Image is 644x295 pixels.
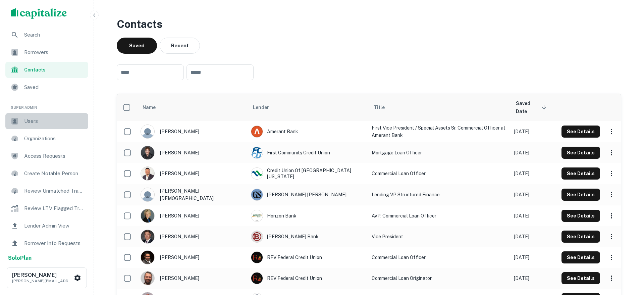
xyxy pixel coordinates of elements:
[5,200,88,216] a: Review LTV Flagged Transactions
[561,231,600,243] button: See Details
[141,230,244,244] div: [PERSON_NAME]
[12,278,72,284] p: [PERSON_NAME][EMAIL_ADDRESS][DOMAIN_NAME]
[5,27,88,43] a: Search
[511,247,554,268] td: [DATE]
[5,97,88,113] li: Super Admin
[141,166,244,181] div: [PERSON_NAME]
[368,184,511,205] td: Lending VP Structured Finance
[561,210,600,222] button: See Details
[251,167,365,180] div: Credit Union Of [GEOGRAPHIC_DATA][US_STATE]
[5,62,88,78] a: Contacts
[251,231,365,243] div: [PERSON_NAME] Bank
[141,209,154,223] img: 1517382717992
[368,142,511,163] td: Mortgage Loan Officer
[251,273,263,284] img: picture
[117,38,157,54] button: Saved
[141,230,154,243] img: 1705525291351
[141,272,154,285] img: 1516837152228
[11,8,67,19] img: capitalize-logo.png
[368,247,511,268] td: Commercial Loan Officer
[511,163,554,184] td: [DATE]
[7,267,87,288] button: [PERSON_NAME][PERSON_NAME][EMAIL_ADDRESS][DOMAIN_NAME]
[141,187,244,202] div: [PERSON_NAME][DEMOGRAPHIC_DATA]
[368,226,511,247] td: Vice President
[141,125,244,139] div: [PERSON_NAME]
[251,126,263,137] img: picture
[251,272,365,284] div: REV Federal Credit Union
[253,103,278,111] span: Lender
[5,131,88,147] a: Organizations
[24,117,84,125] span: Users
[5,79,88,95] a: Saved
[374,103,393,111] span: Title
[5,148,88,164] a: Access Requests
[141,167,154,180] img: 1657771516514
[511,121,554,142] td: [DATE]
[368,205,511,226] td: AVP, Commercial Loan Officer
[141,125,154,138] img: 9c8pery4andzj6ohjkjp54ma2
[8,255,32,261] strong: Solo Plan
[561,251,600,263] button: See Details
[561,147,600,159] button: See Details
[5,165,88,182] a: Create Notable Person
[24,169,84,178] span: Create Notable Person
[141,188,154,201] img: 9c8pery4andzj6ohjkjp54ma2
[117,16,621,32] h3: Contacts
[368,121,511,142] td: First Vice President / Special Assets Sr. Commercial Officer at Amerant Bank
[160,38,200,54] button: Recent
[5,44,88,60] a: Borrowers
[511,184,554,205] td: [DATE]
[368,268,511,289] td: Commercial Loan Originator
[251,147,263,158] img: picture
[24,222,84,230] span: Lender Admin View
[137,94,248,121] th: Name
[251,189,365,201] div: [PERSON_NAME] [PERSON_NAME]
[251,168,263,179] img: picture
[561,189,600,201] button: See Details
[141,146,244,160] div: [PERSON_NAME]
[251,126,365,138] div: Amerant Bank
[5,183,88,199] a: Review Unmatched Transactions
[251,210,263,222] img: picture
[12,273,72,278] h6: [PERSON_NAME]
[141,271,244,285] div: [PERSON_NAME]
[251,147,365,159] div: First Community Credit Union
[511,268,554,289] td: [DATE]
[24,204,84,212] span: Review LTV Flagged Transactions
[24,48,84,56] span: Borrowers
[24,31,84,39] span: Search
[561,272,600,284] button: See Details
[141,146,154,159] img: 1516900044001
[24,83,84,91] span: Saved
[251,231,263,242] img: picture
[5,235,88,251] a: Borrower Info Requests
[511,94,554,121] th: Saved Date
[511,205,554,226] td: [DATE]
[251,252,263,263] img: picture
[511,226,554,247] td: [DATE]
[5,113,88,129] a: Users
[24,187,84,195] span: Review Unmatched Transactions
[24,239,84,247] span: Borrower Info Requests
[141,251,154,264] img: 1620262624463
[5,218,88,234] a: Lender Admin View
[368,94,511,121] th: Title
[24,152,84,160] span: Access Requests
[8,254,32,262] a: SoloPlan
[251,210,365,222] div: Horizon Bank
[24,135,84,143] span: Organizations
[610,241,644,274] iframe: Chat Widget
